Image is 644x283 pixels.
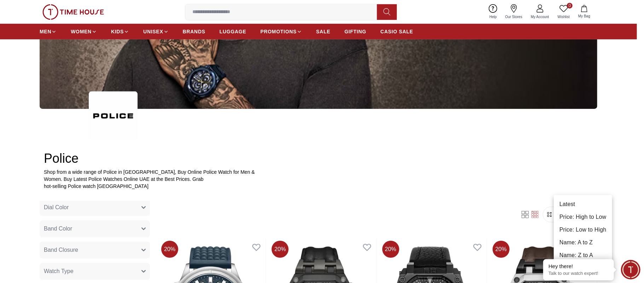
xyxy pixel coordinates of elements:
[554,211,612,223] li: Price: High to Low
[549,271,609,277] p: Talk to our watch expert!
[554,223,612,236] li: Price: Low to High
[554,198,612,211] li: Latest
[554,249,612,262] li: Name: Z to A
[549,263,609,270] div: Hey there!
[554,236,612,249] li: Name: A to Z
[621,260,640,279] div: Chat Widget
